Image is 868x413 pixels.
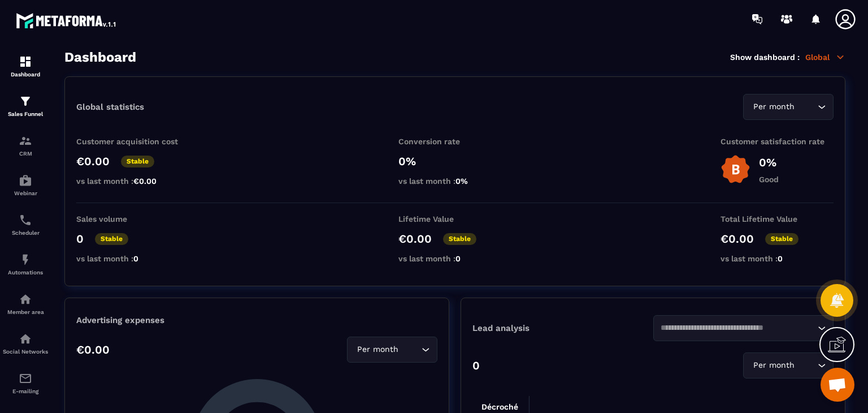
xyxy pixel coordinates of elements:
[759,156,779,169] p: 0%
[401,343,419,356] input: Search for option
[19,332,32,346] img: social-network
[76,137,189,146] p: Customer acquisition cost
[354,343,401,356] span: Per month
[19,292,32,306] img: automations
[750,359,797,372] span: Per month
[3,111,48,117] p: Sales Funnel
[76,232,84,246] p: 0
[661,322,815,334] input: Search for option
[759,175,779,184] p: Good
[743,352,834,378] div: Search for option
[398,254,511,263] p: vs last month :
[3,46,48,86] a: formationformationDashboard
[76,343,110,356] p: €0.00
[3,86,48,126] a: formationformationSales Funnel
[76,154,110,168] p: €0.00
[721,232,754,246] p: €0.00
[95,233,128,245] p: Stable
[455,177,468,186] span: 0%
[721,214,834,223] p: Total Lifetime Value
[472,323,653,333] p: Lead analysis
[455,254,461,263] span: 0
[721,137,834,146] p: Customer satisfaction rate
[398,177,511,186] p: vs last month :
[398,137,511,146] p: Conversion rate
[19,55,32,68] img: formation
[3,269,48,276] p: Automations
[19,213,32,227] img: scheduler
[743,94,834,120] div: Search for option
[347,337,437,363] div: Search for option
[76,102,144,112] p: Global statistics
[721,254,834,263] p: vs last month :
[398,232,432,246] p: €0.00
[472,359,480,372] p: 0
[76,254,189,263] p: vs last month :
[3,349,48,355] p: Social Networks
[76,177,189,186] p: vs last month :
[133,254,138,263] span: 0
[797,359,815,372] input: Search for option
[19,372,32,385] img: email
[765,233,798,245] p: Stable
[443,233,476,245] p: Stable
[64,49,136,65] h3: Dashboard
[398,214,511,223] p: Lifetime Value
[721,154,750,184] img: b-badge-o.b3b20ee6.svg
[16,10,118,31] img: logo
[730,53,800,62] p: Show dashboard :
[3,230,48,236] p: Scheduler
[805,52,845,62] p: Global
[19,134,32,148] img: formation
[133,177,157,186] span: €0.00
[821,368,854,402] a: Open chat
[3,71,48,78] p: Dashboard
[797,101,815,113] input: Search for option
[3,190,48,196] p: Webinar
[3,324,48,363] a: social-networksocial-networkSocial Networks
[121,156,154,167] p: Stable
[19,174,32,187] img: automations
[398,154,511,168] p: 0%
[3,244,48,284] a: automationsautomationsAutomations
[3,363,48,403] a: emailemailE-mailing
[653,315,834,341] div: Search for option
[19,253,32,266] img: automations
[76,315,437,325] p: Advertising expenses
[778,254,783,263] span: 0
[3,388,48,394] p: E-mailing
[481,402,518,411] tspan: Décroché
[3,150,48,157] p: CRM
[750,101,797,113] span: Per month
[76,214,189,223] p: Sales volume
[3,309,48,315] p: Member area
[3,126,48,165] a: formationformationCRM
[19,94,32,108] img: formation
[3,205,48,244] a: schedulerschedulerScheduler
[3,165,48,205] a: automationsautomationsWebinar
[3,284,48,324] a: automationsautomationsMember area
